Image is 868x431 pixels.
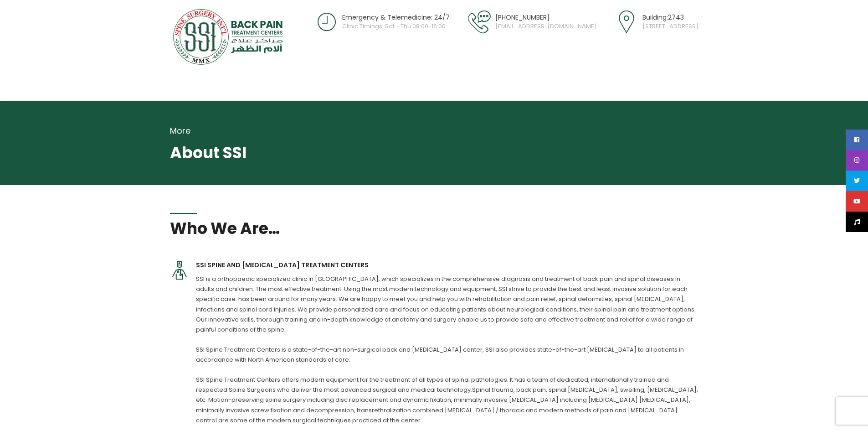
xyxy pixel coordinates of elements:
[170,125,699,137] div: More
[613,8,699,36] a: Building:2743[STREET_ADDRESS]
[466,8,597,36] a: [PHONE_NUMBER][EMAIL_ADDRESS][DOMAIN_NAME]
[170,144,699,162] span: About SSI
[342,13,450,21] span: Emergency & Telemedicine: 24/7
[170,219,699,238] span: Who We Are…
[342,23,450,31] span: Clinic Timings: Sat - Thu 08:00-16:00
[170,8,289,65] img: SSI
[495,13,597,21] span: [PHONE_NUMBER]
[642,13,699,21] span: Building:2743
[196,261,699,270] span: SSI SPINE AND [MEDICAL_DATA] TREATMENT CENTERS
[642,23,699,31] span: [STREET_ADDRESS]
[495,23,597,31] span: [EMAIL_ADDRESS][DOMAIN_NAME]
